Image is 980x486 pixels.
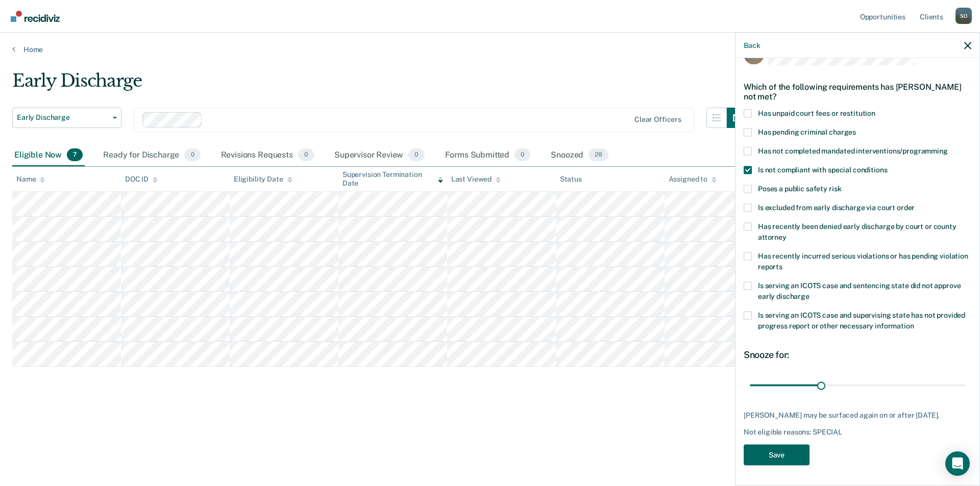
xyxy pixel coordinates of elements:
div: Ready for Discharge [101,144,202,167]
div: Forms Submitted [443,144,533,167]
span: Has unpaid court fees or restitution [758,109,875,117]
span: 7 [67,148,83,162]
button: Profile dropdown button [955,8,972,24]
div: Which of the following requirements has [PERSON_NAME] not met? [744,73,971,109]
span: Has not completed mandated interventions/programming [758,146,948,155]
div: Not eligible reasons: SPECIAL [744,428,971,437]
div: Assigned to [669,175,717,184]
span: Has recently been denied early discharge by court or county attorney [758,222,957,241]
span: 0 [408,148,424,162]
div: Revisions Requests [219,144,316,167]
div: Status [560,175,582,184]
div: Eligible Now [12,144,85,167]
div: Snooze for: [744,349,971,360]
span: Is serving an ICOTS case and supervising state has not provided progress report or other necessar... [758,311,965,329]
span: Is serving an ICOTS case and sentencing state did not approve early discharge [758,281,961,300]
button: Save [744,444,810,465]
div: Snoozed [549,144,610,167]
span: Has recently incurred serious violations or has pending violation reports [758,251,968,270]
div: Clear officers [634,115,681,124]
div: Supervisor Review [332,144,427,167]
span: Poses a public safety risk [758,184,841,192]
img: Recidiviz [11,11,60,22]
div: [PERSON_NAME] may be surfaced again on or after [DATE]. [744,411,971,419]
div: Eligibility Date [234,175,292,184]
span: Is not compliant with special conditions [758,165,887,173]
div: S O [955,8,972,24]
div: Last Viewed [451,175,501,184]
div: DOC ID [125,175,158,184]
button: Back [744,41,760,49]
span: Has pending criminal charges [758,127,856,136]
span: 0 [514,148,530,162]
div: Open Intercom Messenger [945,451,970,476]
div: Early Discharge [12,70,747,99]
a: Home [12,45,968,54]
span: 28 [589,148,608,162]
span: Is excluded from early discharge via court order [758,203,915,211]
div: Name [16,175,45,184]
span: 0 [184,148,200,162]
span: Early Discharge [17,113,109,122]
span: 0 [298,148,314,162]
div: Supervision Termination Date [342,170,443,188]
